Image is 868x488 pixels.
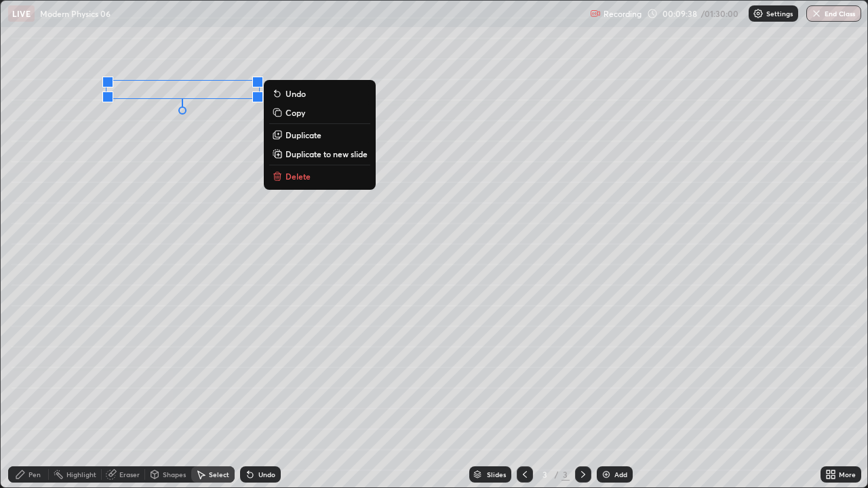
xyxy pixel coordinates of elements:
button: End Class [806,5,861,22]
div: / [555,470,559,479]
div: 3 [561,468,570,481]
div: Shapes [163,471,186,478]
div: Highlight [66,471,96,478]
p: Duplicate to new slide [285,148,368,159]
div: Undo [258,471,275,478]
div: Slides [487,471,506,478]
button: Copy [269,104,370,121]
p: Settings [766,10,793,17]
button: Delete [269,168,370,184]
p: Recording [604,9,642,19]
div: Eraser [119,471,140,478]
div: Select [209,471,229,478]
p: Duplicate [285,129,321,140]
div: 3 [538,470,552,479]
img: class-settings-icons [753,8,764,19]
button: Duplicate to new slide [269,146,370,162]
p: Delete [285,171,311,182]
p: LIVE [12,8,31,19]
button: Duplicate [269,127,370,143]
p: Modern Physics 06 [40,8,111,19]
img: recording.375f2c34.svg [590,8,601,19]
div: Pen [28,471,41,478]
div: Add [614,471,627,478]
img: add-slide-button [601,469,612,480]
div: More [839,471,856,478]
p: Copy [285,107,305,118]
button: Undo [269,85,370,102]
p: Undo [285,88,306,99]
img: end-class-cross [811,8,822,19]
